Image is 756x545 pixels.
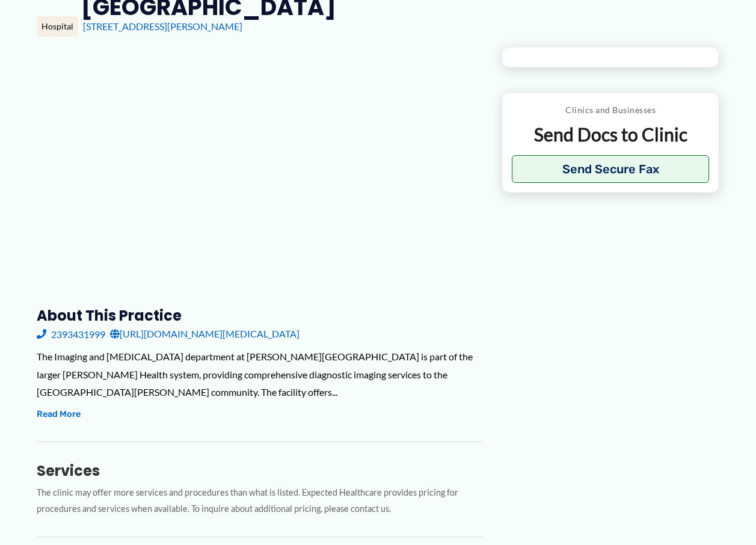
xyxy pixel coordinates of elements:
[37,461,482,480] h3: Services
[83,20,242,32] a: [STREET_ADDRESS][PERSON_NAME]
[37,348,482,401] div: The Imaging and [MEDICAL_DATA] department at [PERSON_NAME][GEOGRAPHIC_DATA] is part of the larger...
[37,407,81,422] button: Read More
[512,123,710,146] p: Send Docs to Clinic
[37,16,78,37] div: Hospital
[37,485,482,517] p: The clinic may offer more services and procedures than what is listed. Expected Healthcare provid...
[37,325,105,343] a: 2393431999
[512,155,710,183] button: Send Secure Fax
[37,306,482,325] h3: About this practice
[110,325,300,343] a: [URL][DOMAIN_NAME][MEDICAL_DATA]
[512,102,710,118] p: Clinics and Businesses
